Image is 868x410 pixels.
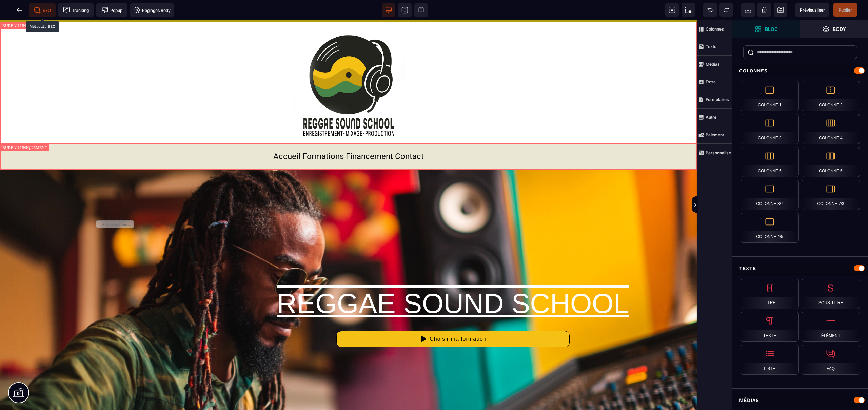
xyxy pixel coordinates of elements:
a: Accueil [273,131,300,141]
span: Rétablir [719,3,733,17]
div: Colonne 3/7 [741,180,799,210]
div: Colonne 6 [802,147,860,177]
span: Voir les composants [665,3,679,17]
span: Popup [101,7,122,14]
a: Financement [346,131,393,141]
span: Favicon [130,3,174,17]
div: Liste [741,345,799,375]
span: Afficher les vues [732,195,739,215]
span: Paiement [697,126,732,144]
span: Ouvrir les calques [800,20,868,38]
span: Publier [839,7,852,13]
div: Colonne 7/3 [802,180,860,210]
span: Nettoyage [757,3,771,17]
span: Voir mobile [414,3,428,17]
div: Colonnes [732,64,868,77]
strong: Paiement [706,132,724,137]
span: Prévisualiser [800,7,825,13]
div: Texte [741,312,799,342]
span: Retour [13,3,26,17]
strong: Bloc [765,26,778,32]
strong: Médias [706,62,720,67]
strong: Body [833,26,846,32]
span: Métadata SEO [29,3,56,17]
strong: Extra [706,79,716,84]
strong: Personnalisé [706,150,731,155]
span: Personnalisé [697,144,732,161]
span: Capture d'écran [682,3,695,17]
span: Aperçu [795,3,829,17]
span: Médias [697,56,732,73]
div: Colonne 2 [802,81,860,111]
div: Médias [732,394,868,407]
button: Choisir ma formation [336,311,568,327]
div: Titre [741,279,799,309]
span: Enregistrer [774,3,787,17]
span: Tracking [63,7,89,14]
div: FAQ [802,345,860,375]
div: Sous-titre [802,279,860,309]
span: Autre [697,109,732,126]
strong: Texte [706,44,716,49]
span: Extra [697,73,732,91]
a: Formations [302,131,344,141]
span: Colonnes [697,20,732,38]
div: Colonne 5 [741,147,799,177]
img: 4275e03cccdd2596e6c8e3e803fb8e3d_LOGO_REGGAE_SOUND_SCHOOL_2025_.png [293,10,405,122]
a: Contact [395,131,424,141]
div: Colonne 3 [741,114,799,144]
strong: Colonnes [706,26,724,32]
span: SEO [34,7,51,14]
span: REGGAE SOUND SCHOOL [277,268,629,298]
span: Créer une alerte modale [96,3,127,17]
span: Importer [741,3,755,17]
span: Voir tablette [398,3,412,17]
span: Formulaires [697,91,732,109]
span: Voir bureau [382,3,395,17]
div: Colonne 4 [802,114,860,144]
strong: Formulaires [706,97,729,102]
span: Code de suivi [58,3,94,17]
div: Texte [732,262,868,275]
div: Élément [802,312,860,342]
div: Colonne 1 [741,81,799,111]
span: Enregistrer le contenu [833,3,857,17]
strong: Autre [706,115,716,120]
span: Défaire [703,3,717,17]
span: Ouvrir les blocs [732,20,800,38]
span: Texte [697,38,732,56]
span: Réglages Body [133,7,171,14]
div: Colonne 4/5 [741,213,799,243]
